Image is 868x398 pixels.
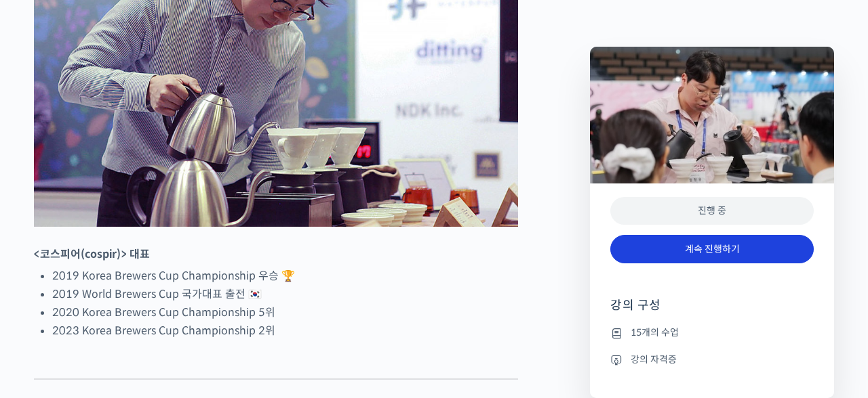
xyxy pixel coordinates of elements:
[610,197,814,225] div: 진행 중
[90,286,175,319] a: 대화
[52,267,518,285] li: 2019 Korea Brewers Cup Championship 우승 🏆
[4,286,90,319] a: 홈
[43,306,51,317] span: 홈
[175,286,260,319] a: 설정
[34,247,150,261] strong: <코스피어(cospir)> 대표
[610,235,814,264] a: 계속 진행하기
[52,285,518,303] li: 2019 World Brewers Cup 국가대표 출전 🇰🇷
[52,303,518,322] li: 2020 Korea Brewers Cup Championship 5위
[124,307,140,317] span: 대화
[610,325,814,341] li: 15개의 수업
[52,322,518,340] li: 2023 Korea Brewers Cup Championship 2위
[610,297,814,324] h4: 강의 구성
[610,351,814,368] li: 강의 자격증
[210,306,226,317] span: 설정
